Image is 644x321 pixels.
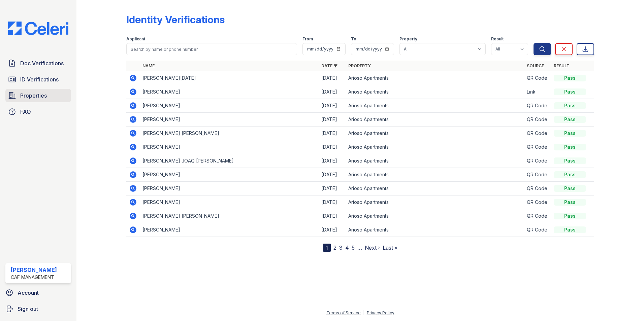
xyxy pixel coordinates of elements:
[20,108,31,116] span: FAQ
[346,113,524,127] td: Arioso Apartments
[524,209,551,223] td: QR Code
[18,305,38,313] span: Sign out
[126,43,297,55] input: Search by name or phone number
[319,85,346,99] td: [DATE]
[142,63,155,68] a: Name
[346,223,524,237] td: Arioso Apartments
[319,195,346,209] td: [DATE]
[346,140,524,154] td: Arioso Apartments
[346,127,524,140] td: Arioso Apartments
[348,63,371,68] a: Property
[345,244,349,251] a: 4
[367,310,394,315] a: Privacy Policy
[554,75,586,81] div: Pass
[524,168,551,182] td: QR Code
[357,244,362,252] span: …
[20,92,47,100] span: Properties
[5,73,71,86] a: ID Verifications
[554,130,586,137] div: Pass
[11,266,57,274] div: [PERSON_NAME]
[554,213,586,219] div: Pass
[319,168,346,182] td: [DATE]
[140,71,319,85] td: [PERSON_NAME][DATE]
[3,302,74,316] a: Sign out
[11,274,57,281] div: CAF Management
[365,244,380,251] a: Next ›
[140,209,319,223] td: [PERSON_NAME] [PERSON_NAME]
[20,59,64,67] span: Doc Verifications
[319,209,346,223] td: [DATE]
[140,223,319,237] td: [PERSON_NAME]
[524,140,551,154] td: QR Code
[524,223,551,237] td: QR Code
[319,99,346,113] td: [DATE]
[333,244,336,251] a: 2
[524,99,551,113] td: QR Code
[554,88,586,95] div: Pass
[352,244,355,251] a: 5
[346,195,524,209] td: Arioso Apartments
[554,102,586,109] div: Pass
[346,99,524,113] td: Arioso Apartments
[5,89,71,102] a: Properties
[346,168,524,182] td: Arioso Apartments
[363,310,364,315] div: |
[319,113,346,127] td: [DATE]
[527,63,544,68] a: Source
[524,182,551,195] td: QR Code
[554,185,586,192] div: Pass
[339,244,343,251] a: 3
[524,71,551,85] td: QR Code
[140,182,319,195] td: [PERSON_NAME]
[346,71,524,85] td: Arioso Apartments
[140,168,319,182] td: [PERSON_NAME]
[319,140,346,154] td: [DATE]
[140,99,319,113] td: [PERSON_NAME]
[126,13,225,26] div: Identity Verifications
[5,57,71,70] a: Doc Verifications
[319,71,346,85] td: [DATE]
[346,85,524,99] td: Arioso Apartments
[126,36,145,42] label: Applicant
[554,157,586,164] div: Pass
[399,36,417,42] label: Property
[554,144,586,150] div: Pass
[383,244,397,251] a: Last »
[3,286,74,299] a: Account
[319,182,346,195] td: [DATE]
[346,154,524,168] td: Arioso Apartments
[346,209,524,223] td: Arioso Apartments
[351,36,356,42] label: To
[326,310,361,315] a: Terms of Service
[140,140,319,154] td: [PERSON_NAME]
[140,195,319,209] td: [PERSON_NAME]
[491,36,504,42] label: Result
[554,171,586,178] div: Pass
[524,85,551,99] td: Link
[524,113,551,127] td: QR Code
[140,127,319,140] td: [PERSON_NAME] [PERSON_NAME]
[346,182,524,195] td: Arioso Apartments
[524,195,551,209] td: QR Code
[319,223,346,237] td: [DATE]
[554,199,586,206] div: Pass
[140,85,319,99] td: [PERSON_NAME]
[302,36,313,42] label: From
[554,226,586,233] div: Pass
[20,75,59,83] span: ID Verifications
[323,244,331,252] div: 1
[18,289,39,297] span: Account
[319,154,346,168] td: [DATE]
[140,154,319,168] td: [PERSON_NAME] JOAQ [PERSON_NAME]
[140,113,319,127] td: [PERSON_NAME]
[554,116,586,123] div: Pass
[321,63,337,68] a: Date ▼
[319,127,346,140] td: [DATE]
[5,105,71,118] a: FAQ
[524,154,551,168] td: QR Code
[554,63,570,68] a: Result
[524,127,551,140] td: QR Code
[3,22,74,35] img: CE_Logo_Blue-a8612792a0a2168367f1c8372b55b34899dd931a85d93a1a3d3e32e68fde9ad4.png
